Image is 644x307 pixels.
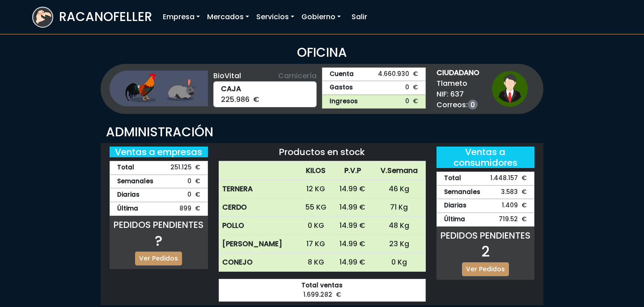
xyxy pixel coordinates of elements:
div: 1.699.282 € [219,279,426,302]
div: 899 € [110,202,208,216]
td: 17 KG [299,235,333,253]
span: Correos: [436,100,479,110]
strong: Total [444,174,461,183]
img: ganaderia.png [110,71,208,106]
td: 14.99 € [333,180,373,198]
span: Carnicería [278,71,317,81]
td: 14.99 € [333,217,373,235]
div: 719.52 € [436,213,535,227]
th: V.Semana [373,162,426,180]
th: POLLO [219,217,299,235]
td: 0 Kg [373,253,426,272]
td: 14.99 € [333,235,373,253]
div: BioVital [213,71,317,81]
h5: Productos en stock [219,147,426,157]
div: 0 € [110,175,208,189]
strong: Cuenta [330,70,354,79]
td: 0 KG [299,217,333,235]
span: Tlameto [436,78,479,89]
strong: Diarias [117,190,140,200]
a: Gastos0 € [322,81,426,95]
div: 0 € [110,188,208,202]
th: CONEJO [219,253,299,272]
strong: CIUDADANO [436,67,479,78]
h5: Ventas a consumidores [436,147,535,168]
span: NIF: 637 [436,89,479,100]
a: Ver Pedidos [135,252,182,265]
th: KILOS [299,162,333,180]
td: 8 KG [299,253,333,272]
strong: CAJA [221,84,309,94]
span: ? [155,231,162,251]
strong: Última [117,204,138,214]
td: 14.99 € [333,198,373,217]
h3: RACANOFELLER [59,9,152,25]
h3: ADMINISTRACIÓN [106,125,538,140]
h5: Ventas a empresas [110,147,208,157]
h5: PEDIDOS PENDIENTES [436,230,535,241]
strong: Semanales [117,177,153,186]
strong: Diarias [444,201,466,210]
strong: Total ventas [226,281,418,290]
td: 55 KG [299,198,333,217]
th: TERNERA [219,180,299,198]
a: Servicios [253,8,298,26]
a: Ver Pedidos [462,262,509,276]
td: 23 Kg [373,235,426,253]
img: ciudadano1.png [492,71,528,107]
th: CERDO [219,198,299,217]
div: 225.986 € [213,81,317,107]
strong: Gastos [330,83,353,93]
div: 1.448.157 € [436,172,535,185]
div: 1.409 € [436,199,535,213]
div: 251.125 € [110,161,208,175]
td: 71 Kg [373,198,426,217]
a: RACANOFELLER [32,4,152,30]
div: 3.583 € [436,185,535,199]
a: Ingresos0 € [322,95,426,109]
a: Salir [348,8,371,26]
h5: PEDIDOS PENDIENTES [110,219,208,230]
th: [PERSON_NAME] [219,235,299,253]
strong: Total [117,163,134,172]
img: logoracarojo.png [33,8,52,25]
strong: Ingresos [330,97,358,106]
span: 2 [481,241,490,261]
strong: Semanales [444,188,480,197]
a: Cuenta4.660.930 € [322,67,426,81]
a: Mercados [203,8,253,26]
h3: OFICINA [32,45,612,60]
td: 46 Kg [373,180,426,198]
th: P.V.P [333,162,373,180]
td: 48 Kg [373,217,426,235]
td: 12 KG [299,180,333,198]
a: Empresa [159,8,203,26]
strong: Última [444,215,465,224]
a: Gobierno [298,8,344,26]
a: 0 [468,100,478,109]
td: 14.99 € [333,253,373,272]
